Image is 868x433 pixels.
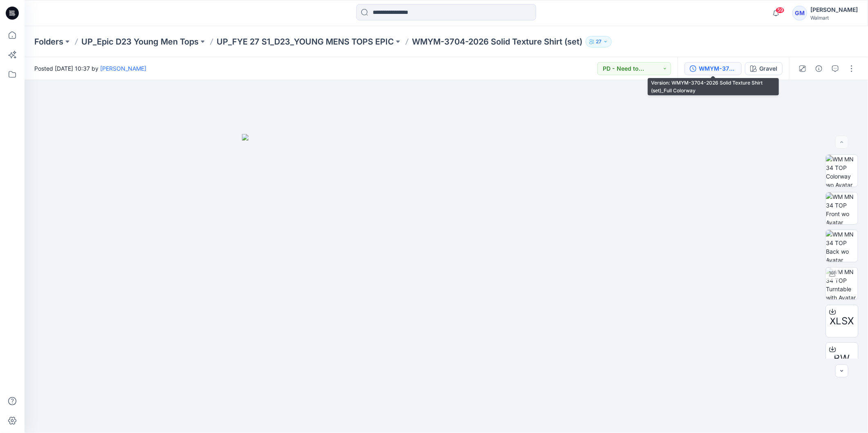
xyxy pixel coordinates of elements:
[699,64,736,73] div: WMYM-3704-2026 Solid Texture Shirt (set)_Full Colorway
[100,65,146,72] a: [PERSON_NAME]
[596,37,602,46] p: 27
[834,351,850,366] span: BW
[776,7,785,13] span: 59
[34,64,146,73] span: Posted [DATE] 10:37 by
[826,268,858,299] img: WM MN 34 TOP Turntable with Avatar
[685,62,742,75] button: WMYM-3704-2026 Solid Texture Shirt (set)_Full Colorway
[826,155,858,187] img: WM MN 34 TOP Colorway wo Avatar
[81,36,199,47] a: UP_Epic D23 Young Men Tops
[412,36,582,47] p: WMYM-3704-2026 Solid Texture Shirt (set)
[810,5,858,15] div: [PERSON_NAME]
[792,6,807,20] div: GM
[34,36,63,47] a: Folders
[759,64,777,73] div: Gravel
[217,36,394,47] a: UP_FYE 27 S1_D23_YOUNG MENS TOPS EPIC
[586,36,612,47] button: 27
[826,230,858,262] img: WM MN 34 TOP Back wo Avatar
[826,192,858,224] img: WM MN 34 TOP Front wo Avatar
[812,62,825,75] button: Details
[810,15,858,21] div: Walmart
[745,62,783,75] button: Gravel
[830,314,854,328] span: XLSX
[242,134,651,433] img: eyJhbGciOiJIUzI1NiIsImtpZCI6IjAiLCJzbHQiOiJzZXMiLCJ0eXAiOiJKV1QifQ.eyJkYXRhIjp7InR5cGUiOiJzdG9yYW...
